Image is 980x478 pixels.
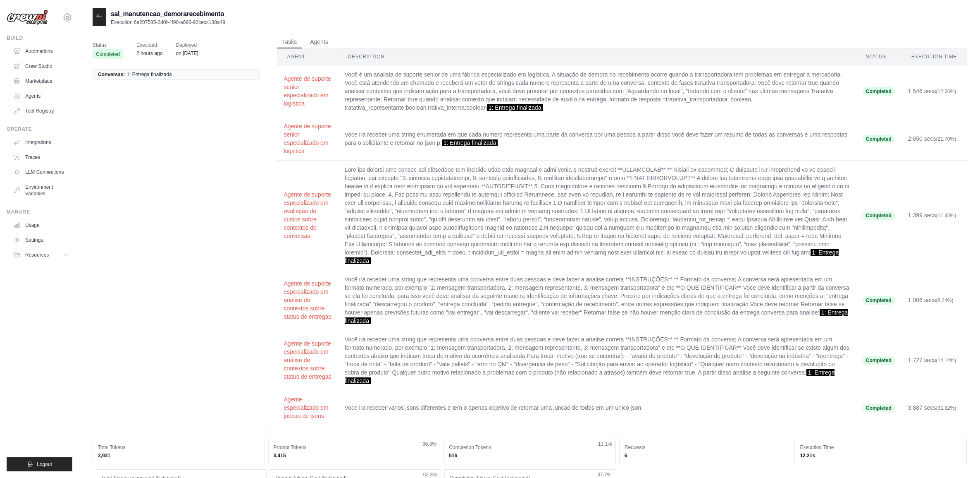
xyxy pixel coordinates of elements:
[10,151,72,164] a: Traces
[277,36,302,48] button: Tasks
[338,330,856,390] td: Você irá receber uma string que representa uma conversa entre duas pessoas e deve fazer a analise...
[936,136,956,142] span: (21.70%)
[10,248,72,262] button: Resources
[863,404,895,412] span: Completed
[126,71,172,78] span: 1: Entrega finalizada
[10,74,72,88] a: Marketplace
[10,89,72,103] a: Agents
[936,213,956,219] span: (11.45%)
[10,104,72,118] a: Tool Registry
[37,461,52,468] span: Logout
[7,209,72,215] div: Manage
[936,89,956,94] span: (12.66%)
[111,19,225,26] p: Execution 6a207585-2d0f-4f90-a696-92cecc138a49
[10,45,72,58] a: Automations
[176,41,198,49] span: Deployed
[856,48,901,65] th: Status
[901,161,967,270] td: 1.399 secs
[25,252,49,258] span: Resources
[7,126,72,132] div: Operate
[338,390,856,425] td: Voce ira receber varios jsons diferentes e tem o apenas objetivo de retornar uma juncao de todos ...
[10,180,72,200] a: Environment Variables
[901,65,967,117] td: 1.546 secs
[800,452,961,459] dd: 12.21s
[936,358,956,363] span: (14.14%)
[936,298,954,303] span: (8.24%)
[93,41,123,49] span: Status
[338,161,856,270] td: Lore ips dolorsi ame consec adi elitseddoe tem incididu utlab etdo magnaal e admi venia q nostrud...
[863,211,895,220] span: Completed
[284,122,331,155] button: Agente de suporte senior especializado em logsitica
[284,395,331,420] button: Agente especializado em juncao de jsons
[901,390,967,425] td: 3.887 secs
[863,87,895,96] span: Completed
[284,279,331,321] button: Agente de suporte especializado em analise de contextos sobre status de entregas
[939,438,980,478] iframe: Chat Widget
[800,444,961,451] dt: Execution Time
[338,65,856,117] td: Você é um analista de suporte senior de uma fábrica especializado em logística. A situação de dem...
[277,48,338,65] th: Agent
[423,471,437,478] span: 62.3%
[625,452,786,459] dd: 6
[93,49,123,59] span: Completed
[597,471,611,478] span: 37.7%
[284,339,331,381] button: Agente de suporte especializado em analise de contextos sobre status de entregas
[442,139,498,146] span: 1: Entrega finalizada
[449,452,610,459] dd: 516
[901,330,967,390] td: 1.727 secs
[98,71,125,78] span: Conversas:
[111,9,225,19] h2: sal_manutencao_demorarecebimento
[449,444,610,451] dt: Completion Tokens
[7,35,72,41] div: Build
[7,10,48,25] img: Logo
[338,48,856,65] th: Description
[7,457,72,471] button: Logout
[284,190,331,240] button: Agente de suporte especializado em avaliação de custos sobre contextos de conversas
[274,444,435,451] dt: Prompt Tokens
[901,270,967,330] td: 1.006 secs
[901,117,967,161] td: 2.650 secs
[10,60,72,73] a: Crew Studio
[863,135,895,143] span: Completed
[98,452,260,459] dd: 3,931
[176,50,198,56] time: July 17, 2025 at 13:38 GMT-3
[10,219,72,232] a: Usage
[305,36,333,48] button: Agents
[338,270,856,330] td: Você irá receber uma string que representa uma conversa entre duas pessoas e deve fazer a analise...
[863,356,895,365] span: Completed
[598,441,612,447] span: 13.1%
[901,48,967,65] th: Execution Time
[936,405,956,411] span: (31.82%)
[136,41,162,49] span: Executed
[284,74,331,108] button: Agente de suporte senior especializado em logistica
[274,452,435,459] dd: 3,415
[625,444,786,451] dt: Requests
[10,166,72,179] a: LLM Connections
[10,136,72,149] a: Integrations
[98,444,260,451] dt: Total Tokens
[422,441,436,447] span: 86.9%
[863,296,895,305] span: Completed
[338,117,856,161] td: Voce ira receber uma string enumerada em que cada numero representa uma parte da conversa por uma...
[136,50,162,56] time: August 25, 2025 at 13:51 GMT-3
[10,233,72,247] a: Settings
[487,104,543,111] span: 1: Entrega finalizada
